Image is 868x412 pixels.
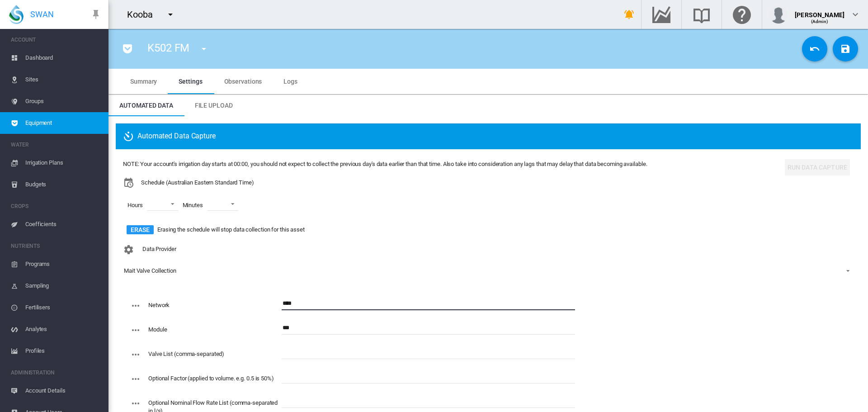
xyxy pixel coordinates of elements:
span: Programs [25,253,101,275]
button: Erase [127,225,154,234]
span: Groups [25,90,101,112]
span: Irrigation Plans [25,152,101,174]
span: (Admin) [811,19,829,24]
button: icon-menu-down [195,40,213,58]
md-icon: icon-calendar-clock [123,177,134,188]
span: CROPS [11,199,101,213]
label: Network [148,302,170,308]
span: Coefficients [25,213,101,235]
span: Data Provider [142,246,176,253]
span: Profiles [25,340,101,362]
button: Save Changes [833,36,858,62]
md-icon: icon-cog [123,244,134,255]
md-icon: icon-menu-down [198,43,209,54]
span: Account Details [25,380,101,402]
div: Kooba [127,8,161,21]
label: Module [148,326,167,333]
md-icon: icon-dots-horizontal [130,325,141,336]
md-icon: icon-content-save [840,43,851,54]
md-icon: icon-chevron-down [850,9,861,20]
label: Valve List (comma-separated) [148,350,224,357]
md-icon: icon-dots-horizontal [130,349,141,360]
md-icon: icon-camera-timer [123,131,137,142]
span: Automated Data Capture [123,131,216,142]
span: Erasing the schedule will stop data collection for this asset [157,226,305,234]
span: Budgets [25,174,101,195]
md-icon: icon-bell-ring [624,9,635,20]
span: Automated Data [119,102,173,109]
span: Observations [224,78,262,85]
span: Settings [179,78,202,85]
span: Dashboard [25,47,101,69]
md-icon: icon-dots-horizontal [130,398,141,409]
span: Equipment [25,112,101,134]
div: NOTE: Your account's irrigation day starts at 00:00, you should not expect to collect the previou... [123,160,647,168]
span: Sites [25,69,101,90]
md-icon: icon-pocket [122,43,133,54]
span: File Upload [195,102,233,109]
span: ACCOUNT [11,33,101,47]
span: Minutes [178,197,208,214]
button: Cancel Changes [802,36,827,62]
span: Fertilisers [25,297,101,318]
md-icon: icon-menu-down [165,9,176,20]
button: icon-pocket [118,40,137,58]
span: NUTRIENTS [11,239,101,253]
label: Optional Factor (applied to volume. e.g. 0.5 is 50%) [148,375,274,382]
img: SWAN-Landscape-Logo-Colour-drop.png [9,5,24,24]
md-icon: icon-pin [90,9,101,20]
span: K502 FM [147,42,189,54]
span: ADMINISTRATION [11,365,101,380]
md-icon: icon-dots-horizontal [130,374,141,384]
div: [PERSON_NAME] [795,7,844,16]
span: Sampling [25,275,101,297]
md-icon: Go to the Data Hub [651,9,672,20]
button: icon-menu-down [161,5,179,24]
button: Run Data Capture [785,159,850,175]
span: WATER [11,137,101,152]
md-icon: Search the knowledge base [691,9,712,20]
span: Analytes [25,318,101,340]
img: profile.jpg [769,5,788,24]
button: icon-bell-ring [620,5,638,24]
md-select: Configuration: Mait Valve Collection [123,264,854,278]
span: Summary [130,78,157,85]
span: Hours [123,197,147,214]
span: Schedule (Australian Eastern Standard Time) [141,179,254,187]
div: Mait Valve Collection [124,267,176,274]
md-icon: icon-dots-horizontal [130,300,141,311]
md-icon: icon-undo [809,43,820,54]
span: SWAN [30,9,54,20]
span: Logs [283,78,297,85]
md-icon: Click here for help [731,9,753,20]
